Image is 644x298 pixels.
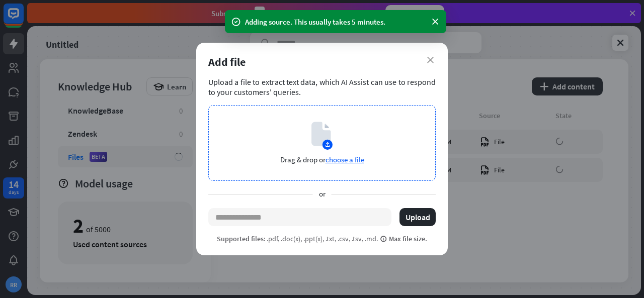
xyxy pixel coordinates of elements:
[208,55,436,69] div: Add file
[217,234,264,243] span: Supported files
[217,234,427,243] p: : .pdf, .doc(x), .ppt(x), .txt, .csv, .tsv, .md.
[380,234,427,243] span: Max file size.
[8,4,38,34] button: Open LiveChat chat widget
[399,208,436,226] button: Upload
[280,155,364,164] p: Drag & drop or
[208,77,436,97] div: Upload a file to extract text data, which AI Assist can use to respond to your customers' queries.
[313,189,332,200] span: or
[326,155,364,164] span: choose a file
[427,57,434,63] i: close
[245,17,426,27] div: Adding source. This usually takes 5 minutes.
